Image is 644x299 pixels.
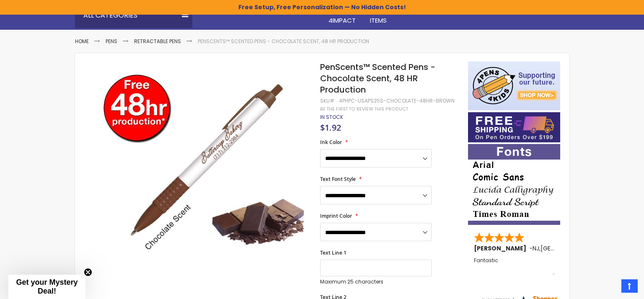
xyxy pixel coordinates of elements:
[75,3,192,28] div: All Categories
[320,249,347,256] span: Text Line 1
[106,38,117,45] a: Pens
[84,268,92,276] button: Close teaser
[468,112,560,142] img: Free shipping on orders over $199
[198,38,369,45] li: PenScents™ Scented Pens - Chocolate Scent, 48 HR Production
[75,38,89,45] a: Home
[320,113,343,121] span: In stock
[134,38,181,45] a: Retractable Pens
[468,62,560,110] img: 4pens 4 kids
[363,3,433,30] a: 4PROMOTIONALITEMS
[474,244,529,253] span: [PERSON_NAME]
[533,244,539,253] span: NJ
[448,8,464,16] span: Rush
[486,8,514,16] span: Specials
[320,212,352,219] span: Imprint Color
[320,139,342,146] span: Ink Color
[16,278,78,295] span: Get your Mystery Deal!
[527,8,543,16] span: Blog
[255,8,270,16] span: Pens
[8,275,85,299] div: Get your Mystery Deal!Close teaser
[339,98,455,104] div: 4PHPC-USAPS25S-CHOCOLATE-48HR-BROWN
[575,276,644,299] iframe: Google Customer Reviews
[322,3,363,30] a: 4Pens4impact
[320,278,432,285] p: Maximum 25 characters
[320,114,343,121] div: Availability
[370,8,427,25] span: 4PROMOTIONAL ITEMS
[320,175,356,183] span: Text Font Style
[320,97,336,104] strong: SKU
[474,258,555,276] div: Fantastic
[529,244,602,253] span: - ,
[328,8,357,25] span: 4Pens 4impact
[292,8,315,16] span: Pencils
[216,8,233,16] span: Home
[320,122,341,133] span: $1.92
[92,61,309,278] img: PenScents™ Scented Pens - Chocolate Scent, 48 HR Production
[320,106,408,112] a: Be the first to review this product
[468,144,560,225] img: font-personalization-examples
[541,244,602,253] span: [GEOGRAPHIC_DATA]
[320,61,435,95] span: PenScents™ Scented Pens - Chocolate Scent, 48 HR Production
